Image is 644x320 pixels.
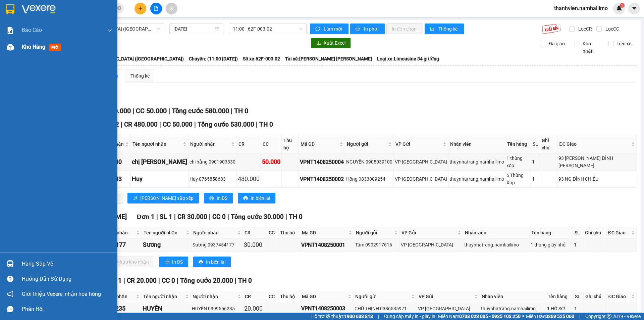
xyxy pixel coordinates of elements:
[621,3,623,8] span: 1
[199,260,203,265] span: printer
[132,140,181,148] span: Tên người nhận
[401,241,462,248] div: VP [GEOGRAPHIC_DATA]
[190,140,230,148] span: Người nhận
[117,6,121,10] span: close-circle
[532,158,539,166] div: 1
[166,3,177,14] button: aim
[243,196,248,201] span: printer
[417,302,480,315] td: VP Nha Trang
[400,238,464,252] td: VP Nha Trang
[235,277,236,284] span: |
[238,174,260,184] div: 480.000
[6,21,59,29] div: LAM
[143,240,190,249] div: Sương
[190,158,235,166] div: chị hằng 0901903330
[7,44,14,51] img: warehouse-icon
[227,213,229,221] span: |
[131,153,189,171] td: chị hằng
[300,302,354,315] td: VPNT1408250003
[558,175,636,183] div: 93 NG ĐÌNH CHIỂU
[130,72,150,80] div: Thống kê
[579,313,580,320] span: |
[165,260,169,265] span: printer
[580,40,603,55] span: Kho nhận
[531,135,540,153] th: SL
[267,227,278,238] th: CC
[614,40,634,47] span: Trên xe
[356,229,393,236] span: Người gửi
[193,293,236,300] span: Người nhận
[123,277,125,284] span: |
[206,258,225,266] span: In biên lai
[163,121,193,128] span: CC 50.000
[107,28,112,33] span: down
[574,305,582,312] div: 1
[261,135,282,153] th: CC
[193,257,231,267] button: printerIn biên lai
[64,37,118,46] div: 0931338566
[177,213,207,221] span: CR 30.000
[608,293,630,300] span: ĐC Giao
[300,175,344,183] div: VPNT1408250002
[631,5,637,11] span: caret-down
[6,6,16,13] span: Gửi:
[237,135,261,153] th: CR
[302,293,347,300] span: Mã GD
[346,175,392,183] div: Hồng 0833009254
[355,305,416,312] div: CHÚ THỊNH 0386535971
[394,153,448,171] td: VP Nha Trang
[217,194,227,202] span: In DS
[244,304,266,313] div: 20.000
[449,158,504,166] div: thuynhatrang.namhailimo
[49,44,61,51] span: mới
[243,227,267,238] th: CR
[285,213,287,221] span: |
[418,305,479,312] div: VP [GEOGRAPHIC_DATA]
[530,227,573,238] th: Tên hàng
[143,293,184,300] span: Tên người nhận
[193,241,242,248] div: Sương 0937454177
[301,241,353,249] div: VPNT1408250001
[384,313,436,320] span: Cung cấp máy in - giấy in:
[180,277,233,284] span: Tổng cước 20.000
[546,291,573,302] th: Tên hàng
[608,229,630,236] span: ĐC Giao
[132,157,187,167] div: chị [PERSON_NAME]
[583,227,606,238] th: Ghi chú
[64,6,118,29] div: [PERSON_NAME] [PERSON_NAME]
[150,3,162,14] button: file-add
[174,213,176,221] span: |
[204,193,233,203] button: printerIn DS
[64,29,118,37] div: LÝ
[262,157,280,167] div: 50.000
[131,171,189,188] td: Huy
[526,313,574,320] span: Miền Bắc
[160,213,172,221] span: SL 1
[133,196,138,201] span: sort-ascending
[282,135,299,153] th: Thu hộ
[22,304,112,314] div: Phản hồi
[267,291,278,302] th: CC
[438,25,459,33] span: Thống kê
[243,55,280,62] span: Số xe: 62F-003.02
[121,121,122,128] span: |
[172,107,229,115] span: Tổng cước 580.000
[172,258,183,266] span: In DS
[350,24,385,34] button: printerIn phơi
[324,25,343,33] span: Làm mới
[138,6,143,11] span: plus
[459,314,521,319] strong: 0708 023 035 - 0935 103 250
[628,3,640,14] button: caret-down
[540,135,557,153] th: Ghi chú
[212,213,226,221] span: CC 0
[156,213,158,221] span: |
[7,306,13,312] span: message
[7,291,13,297] span: notification
[289,213,303,221] span: TH 0
[301,304,353,313] div: VPNT1408250003
[7,260,14,267] img: warehouse-icon
[576,25,593,33] span: Lọc CR
[64,6,80,13] span: Nhận:
[607,314,611,319] span: copyright
[140,194,194,202] span: [PERSON_NAME] sắp xếp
